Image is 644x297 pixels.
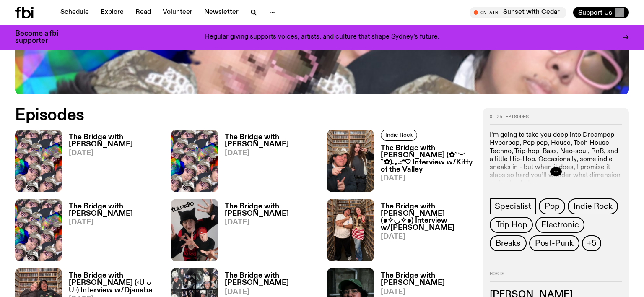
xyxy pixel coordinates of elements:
[490,217,533,233] a: Trip Hop
[490,131,622,188] p: I’m going to take you deep into Dreampop, Hyperpop, Pop pop, House, Tech House, Techno, Trip-hop,...
[327,199,374,261] img: Diana and FREDDY
[578,9,612,16] span: Support Us
[529,235,579,251] a: Post-Punk
[573,7,629,18] button: Support Us
[62,203,161,261] a: The Bridge with [PERSON_NAME][DATE]
[490,235,527,251] a: Breaks
[381,145,473,173] h3: The Bridge with [PERSON_NAME] (✿˘︶˘✿).｡.:*♡ Interview w/Kitty of the Valley
[218,203,317,261] a: The Bridge with [PERSON_NAME][DATE]
[69,134,161,148] h3: The Bridge with [PERSON_NAME]
[218,134,317,192] a: The Bridge with [PERSON_NAME][DATE]
[381,175,473,182] span: [DATE]
[574,202,612,211] span: Indie Rock
[55,7,94,18] a: Schedule
[130,7,156,18] a: Read
[62,134,161,192] a: The Bridge with [PERSON_NAME][DATE]
[96,7,129,18] a: Explore
[381,203,473,232] h3: The Bridge with [PERSON_NAME] (๑✧◡✧๑) Interview w/[PERSON_NAME]
[381,130,417,141] a: Indie Rock
[69,272,161,294] h3: The Bridge with [PERSON_NAME] (◦U ᴗ U◦) Interview w/Djanaba
[158,7,197,18] a: Volunteer
[225,219,317,226] span: [DATE]
[225,134,317,148] h3: The Bridge with [PERSON_NAME]
[490,271,622,281] h2: Hosts
[205,34,439,41] p: Regular giving supports voices, artists, and culture that shape Sydney’s future.
[225,203,317,217] h3: The Bridge with [PERSON_NAME]
[545,202,559,211] span: Pop
[374,203,473,261] a: The Bridge with [PERSON_NAME] (๑✧◡✧๑) Interview w/[PERSON_NAME][DATE]
[381,289,473,296] span: [DATE]
[490,198,536,214] a: Specialist
[381,272,473,287] h3: The Bridge with [PERSON_NAME]
[15,30,69,44] h3: Become a fbi supporter
[69,150,161,157] span: [DATE]
[225,289,317,296] span: [DATE]
[539,198,565,214] a: Pop
[496,220,527,229] span: Trip Hop
[385,132,413,138] span: Indie Rock
[15,108,421,123] h2: Episodes
[495,202,531,211] span: Specialist
[587,239,596,248] span: +5
[568,198,618,214] a: Indie Rock
[535,239,574,248] span: Post-Punk
[381,233,473,240] span: [DATE]
[69,203,161,217] h3: The Bridge with [PERSON_NAME]
[582,235,601,251] button: +5
[470,7,566,18] button: On AirSunset with Cedar
[496,239,521,248] span: Breaks
[496,115,529,119] span: 25 episodes
[69,219,161,226] span: [DATE]
[225,150,317,157] span: [DATE]
[225,272,317,287] h3: The Bridge with [PERSON_NAME]
[535,217,584,233] a: Electronic
[199,7,244,18] a: Newsletter
[374,145,473,192] a: The Bridge with [PERSON_NAME] (✿˘︶˘✿).｡.:*♡ Interview w/Kitty of the Valley[DATE]
[541,220,579,229] span: Electronic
